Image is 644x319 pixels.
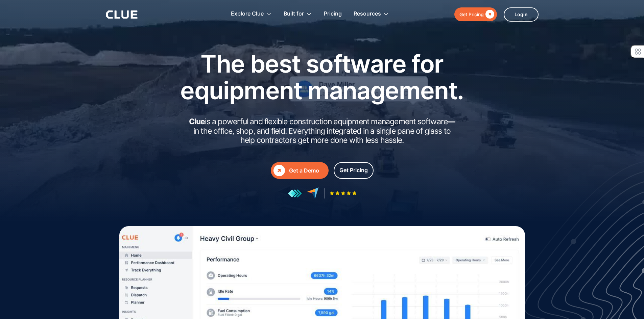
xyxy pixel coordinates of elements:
[189,117,205,126] strong: Clue
[170,50,474,104] h1: The best software for equipment management.
[284,3,304,25] div: Built for
[288,189,302,198] img: reviews at getapp
[324,3,342,25] a: Pricing
[231,3,272,25] div: Explore Clue
[504,7,539,22] a: Login
[284,3,312,25] div: Built for
[448,117,455,126] strong: —
[459,10,484,19] div: Get Pricing
[307,187,319,199] img: reviews at capterra
[273,165,285,176] div: 
[330,191,357,195] img: Five-star rating icon
[354,3,381,25] div: Resources
[187,117,457,145] h2: is a powerful and flexible construction equipment management software in the office, shop, and fi...
[339,166,368,175] div: Get Pricing
[289,166,326,175] div: Get a Demo
[484,10,494,19] div: 
[454,7,497,21] a: Get Pricing
[271,162,329,179] a: Get a Demo
[334,162,374,179] a: Get Pricing
[354,3,389,25] div: Resources
[231,3,264,25] div: Explore Clue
